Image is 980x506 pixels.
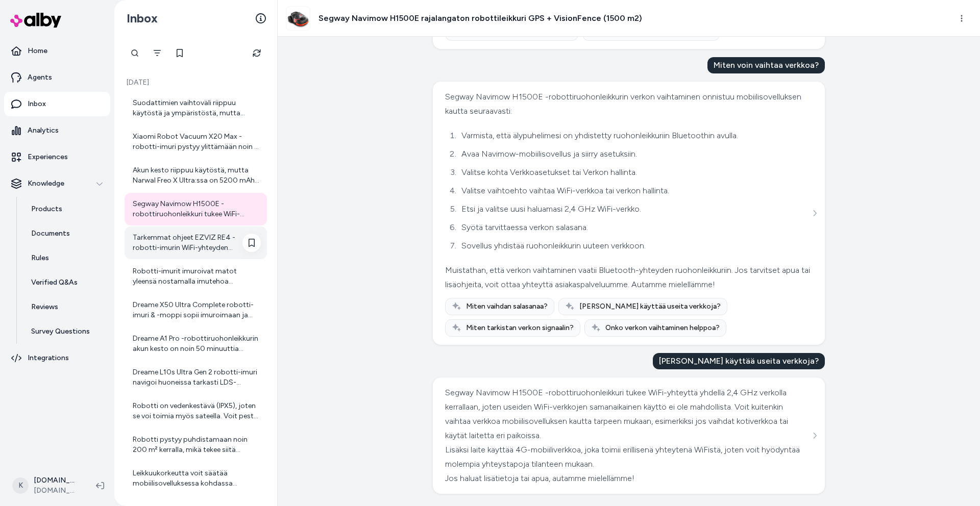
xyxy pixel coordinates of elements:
div: Lisäksi laite käyttää 4G-mobiiliverkkoa, joka toimii erillisenä yhteytenä WiFistä, joten voit hyö... [445,443,810,471]
div: Dreame X50 Ultra Complete robotti-imuri & -moppi sopii imuroimaan ja moppaamaan isoja asuntoja, s... [133,300,261,320]
button: Knowledge [4,171,110,196]
li: Syötä tarvittaessa verkon salasana. [458,220,810,235]
div: Segway Navimow H1500E -robottiruohonleikkurin verkon vaihtaminen onnistuu mobiilisovelluksen kaut... [445,90,810,118]
li: Etsi ja valitse uusi haluamasi 2,4 GHz WiFi-verkko. [458,202,810,216]
p: [DATE] [125,78,267,88]
a: Reviews [21,295,110,319]
p: Analytics [28,125,59,136]
span: K [12,477,29,494]
a: Products [21,197,110,221]
span: [DOMAIN_NAME] [34,486,80,496]
button: See more [808,429,821,442]
li: Valitse kohta Verkkoasetukset tai Verkon hallinta. [458,165,810,180]
button: See more [808,207,821,219]
a: Robotti pystyy puhdistamaan noin 200 m² kerralla, mikä tekee siitä sopivan isoihin asuntoihin. [125,428,267,461]
a: Robotti on vedenkestävä (IPX5), joten se voi toimia myös sateella. Voit pestä sen puutarhaletkull... [125,395,267,427]
span: Miten vaihdan salasanaa? [466,301,548,312]
a: Experiences [4,145,110,169]
a: Leikkuukorkeutta voit säätää mobiilisovelluksessa kohdassa Asetukset > RUOHONLEIKKURI > Leikkuuko... [125,462,267,495]
p: Inbox [28,99,46,109]
p: Experiences [28,152,68,162]
div: Xiaomi Robot Vacuum X20 Max -robotti-imuri pystyy ylittämään noin 2 cm korkuiset kynnykset. Se tu... [133,132,261,152]
div: Segway Navimow H1500E -robottiruohonleikkuri tukee WiFi-yhteyttä yhdellä 2,4 GHz verkolla kerrall... [445,386,810,443]
p: Agents [28,72,52,83]
a: Integrations [4,346,110,370]
div: Suodattimien vaihtoväli riippuu käytöstä ja ympäristöstä, mutta yleisesti suositellaan HEPA-suoda... [133,98,261,118]
a: Suodattimien vaihtoväli riippuu käytöstä ja ympäristöstä, mutta yleisesti suositellaan HEPA-suoda... [125,92,267,124]
span: [PERSON_NAME] käyttää useita verkkoja? [579,301,721,312]
div: Miten voin vaihtaa verkkoa? [707,57,825,73]
li: Valitse vaihtoehto vaihtaa WiFi-verkkoa tai verkon hallinta. [458,184,810,198]
a: Survey Questions [21,319,110,344]
h2: Inbox [127,11,158,26]
a: Rules [21,246,110,270]
a: Dreame A1 Pro -robottiruohonleikkurin akun kesto on noin 50 minuuttia yhdellä latauksella. Lataus... [125,327,267,360]
a: Tarkemmat ohjeet EZVIZ RE4 -robotti-imurin WiFi-yhteyden muodostamiseen löydät yleensä laitteen m... [125,226,267,259]
a: Analytics [4,118,110,143]
p: [DOMAIN_NAME] Shopify [34,475,80,486]
a: Agents [4,65,110,90]
div: Leikkuukorkeutta voit säätää mobiilisovelluksessa kohdassa Asetukset > RUOHONLEIKKURI > Leikkuuko... [133,468,261,489]
div: Dreame A1 Pro -robottiruohonleikkurin akun kesto on noin 50 minuuttia yhdellä latauksella. Lataus... [133,334,261,354]
a: Dreame X50 Ultra Complete robotti-imuri & -moppi sopii imuroimaan ja moppaamaan isoja asuntoja, s... [125,294,267,326]
a: Documents [21,221,110,246]
p: Survey Questions [31,326,90,337]
a: Xiaomi Robot Vacuum X20 Max -robotti-imuri pystyy ylittämään noin 2 cm korkuiset kynnykset. Se tu... [125,125,267,158]
h3: Segway Navimow H1500E rajalangaton robottileikkuri GPS + VisionFence (1500 m2) [318,12,642,24]
a: Dreame L10s Ultra Gen 2 robotti-imuri navigoi huoneissa tarkasti LDS-laserskannauksen avulla. Se ... [125,361,267,394]
div: Robotti-imurit imuroivat matot yleensä nostamalla imutehoa mattojen päällä ja käyttämällä sivuhar... [133,266,261,287]
li: Varmista, että älypuhelimesi on yhdistetty ruohonleikkuriin Bluetoothin avulla. [458,129,810,143]
div: Robotti pystyy puhdistamaan noin 200 m² kerralla, mikä tekee siitä sopivan isoihin asuntoihin. [133,435,261,455]
div: Akun kesto riippuu käytöstä, mutta Narwal Freo X Ultra:ssa on 5200 mAh Li-Ion akku, joka tarjoaa ... [133,165,261,186]
p: Documents [31,229,70,239]
a: Verified Q&As [21,270,110,295]
p: Verified Q&As [31,277,78,288]
div: Robotti on vedenkestävä (IPX5), joten se voi toimia myös sateella. Voit pestä sen puutarhaletkull... [133,401,261,421]
li: Avaa Navimow-mobiilisovellus ja siirry asetuksiin. [458,147,810,161]
p: Integrations [28,353,69,363]
button: K[DOMAIN_NAME] Shopify[DOMAIN_NAME] [6,469,88,502]
button: Refresh [247,43,267,63]
img: alby Logo [10,13,61,28]
p: Reviews [31,302,58,312]
a: Robotti-imurit imuroivat matot yleensä nostamalla imutehoa mattojen päällä ja käyttämällä sivuhar... [125,260,267,293]
div: [PERSON_NAME] käyttää useita verkkoja? [653,353,825,369]
div: Jos haluat lisätietoja tai apua, autamme mielellämme! [445,471,810,486]
div: Tarkemmat ohjeet EZVIZ RE4 -robotti-imurin WiFi-yhteyden muodostamiseen löydät yleensä laitteen m... [133,233,261,253]
img: Segway_Navimow_H_1500_3000E_top_1.jpg [286,7,310,30]
p: Products [31,204,62,214]
span: Onko verkon vaihtaminen helppoa? [605,323,720,333]
p: Knowledge [28,179,64,189]
div: Dreame L10s Ultra Gen 2 robotti-imuri navigoi huoneissa tarkasti LDS-laserskannauksen avulla. Se ... [133,367,261,388]
button: Filter [147,43,167,63]
a: Akun kesto riippuu käytöstä, mutta Narwal Freo X Ultra:ssa on 5200 mAh Li-Ion akku, joka tarjoaa ... [125,159,267,192]
a: Inbox [4,92,110,116]
p: Home [28,46,47,56]
div: Segway Navimow H1500E -robottiruohonleikkuri tukee WiFi-yhteyttä yhdellä 2,4 GHz verkolla kerrall... [133,199,261,219]
li: Sovellus yhdistää ruohonleikkurin uuteen verkkoon. [458,239,810,253]
p: Rules [31,253,49,263]
div: Muistathan, että verkon vaihtaminen vaatii Bluetooth-yhteyden ruohonleikkuriin. Jos tarvitset apu... [445,263,810,292]
span: Miten tarkistan verkon signaalin? [466,323,574,333]
a: Segway Navimow H1500E -robottiruohonleikkuri tukee WiFi-yhteyttä yhdellä 2,4 GHz verkolla kerrall... [125,193,267,225]
a: Home [4,39,110,63]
